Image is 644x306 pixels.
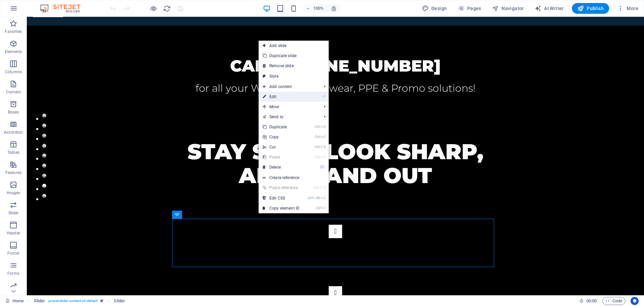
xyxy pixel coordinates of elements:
span: Click to select. Double-click to edit [34,297,45,305]
i: C [321,196,325,200]
span: Pages [458,5,481,12]
button: 6 [15,147,19,151]
i: Alt [313,196,320,200]
i: Reload page [163,5,171,12]
button: reload [163,4,171,12]
div: Design (Ctrl+Alt+Y) [419,3,450,14]
img: Editor Logo [39,4,89,12]
span: More [617,5,638,12]
i: I [322,206,325,210]
span: Navigator [492,5,524,12]
i: Ctrl [314,185,319,190]
p: Header [7,230,20,236]
a: Create reference [259,173,329,183]
p: Slider [8,210,19,216]
a: ⏎Edit [259,92,304,102]
span: Code [605,297,622,305]
button: 1 [15,97,19,101]
a: CtrlXCut [259,142,304,152]
button: 4 [15,127,19,131]
i: Ctrl [308,196,313,200]
span: 00 00 [586,297,597,305]
i: On resize automatically adjust zoom level to fit chosen device. [331,5,337,11]
button: AI Writer [532,3,567,14]
button: Pages [455,3,484,14]
span: . preset-slider-content-v3-default [48,297,98,305]
button: 9 [15,177,19,181]
a: CtrlCCopy [259,132,304,142]
i: X [321,145,325,149]
p: Content [6,89,21,95]
i: D [321,125,325,129]
button: 7 [15,157,19,161]
a: Ctrl⇧VPaste reference [259,183,304,193]
button: Code [602,297,625,305]
a: CtrlDDuplicate [259,122,304,132]
div: Content Slider [134,192,483,299]
a: Duplicate slide [259,51,329,61]
button: 2 [15,107,19,111]
h6: 100% [313,4,324,12]
i: ⇧ [320,185,323,190]
button: More [614,3,641,14]
button: Usercentrics [631,297,639,305]
p: Favorites [5,29,22,34]
nav: breadcrumb [34,297,125,305]
h6: Session time [579,297,597,305]
span: Design [422,5,447,12]
i: Ctrl [315,145,320,149]
button: 5 [15,137,19,141]
i: V [321,155,325,159]
a: CtrlICopy element ID [259,203,304,213]
button: Navigator [489,3,527,14]
p: Elements [5,49,22,54]
p: Footer [7,251,19,256]
button: 100% [303,4,327,12]
p: Tables [7,150,19,155]
span: Add content [259,82,319,92]
i: This element is a customizable preset [100,299,103,303]
span: : [591,298,592,303]
button: Click here to leave preview mode and continue editing [149,4,157,12]
i: Ctrl [315,125,320,129]
a: Style [259,71,329,81]
i: Ctrl [315,155,320,159]
a: CtrlVPaste [259,152,304,162]
i: ⏎ [322,94,325,99]
i: C [321,135,325,139]
a: Add slide [259,41,329,51]
button: Publish [572,3,609,14]
a: CtrlAltCEdit CSS [259,193,304,203]
p: Features [5,170,21,175]
a: ⌦Delete [259,162,304,172]
span: Move [259,102,319,112]
i: Ctrl [315,135,320,139]
p: Forms [7,271,19,276]
i: ⌦ [320,165,325,169]
span: AI Writer [535,5,564,12]
i: Ctrl [316,206,321,210]
a: Send to [259,112,319,122]
p: Accordion [4,130,23,135]
a: Click to cancel selection. Double-click to open Pages [5,297,24,305]
p: Boxes [8,110,19,115]
span: Publish [577,5,604,12]
button: Design [419,3,450,14]
p: Images [7,190,20,195]
button: 8 [15,167,19,171]
span: Click to select. Double-click to edit [114,297,125,305]
button: 3 [15,117,19,121]
p: Columns [5,69,22,75]
a: Remove slide [259,61,329,71]
i: V [323,185,325,190]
